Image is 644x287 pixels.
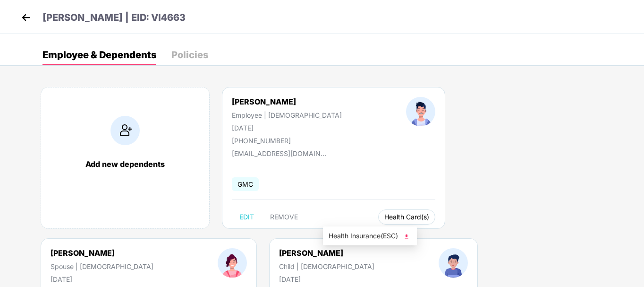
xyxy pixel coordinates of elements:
div: Employee | [DEMOGRAPHIC_DATA] [232,111,342,119]
div: Child | [DEMOGRAPHIC_DATA] [279,262,374,270]
img: back [19,10,33,25]
span: GMC [232,177,259,191]
button: REMOVE [263,209,305,225]
div: [PERSON_NAME] [232,97,342,106]
div: [DATE] [279,275,374,283]
span: Health Card(s) [384,215,429,219]
div: [EMAIL_ADDRESS][DOMAIN_NAME] [232,149,326,157]
span: REMOVE [270,213,298,221]
div: [DATE] [51,275,153,283]
div: Add new dependents [51,159,200,169]
div: Spouse | [DEMOGRAPHIC_DATA] [51,262,153,270]
button: Health Card(s) [378,209,435,225]
span: Health Insurance(ESC) [329,231,411,241]
div: Employee & Dependents [42,50,156,60]
div: [PERSON_NAME] [279,248,374,258]
div: Policies [171,50,208,60]
div: [DATE] [232,124,342,132]
img: addIcon [110,116,140,145]
div: [PERSON_NAME] [51,248,153,258]
span: EDIT [239,213,254,221]
img: svg+xml;base64,PHN2ZyB4bWxucz0iaHR0cDovL3d3dy53My5vcmcvMjAwMC9zdmciIHhtbG5zOnhsaW5rPSJodHRwOi8vd3... [402,232,411,241]
img: profileImage [218,248,247,278]
button: EDIT [232,209,262,225]
img: profileImage [406,97,435,126]
img: profileImage [439,248,468,278]
div: [PHONE_NUMBER] [232,137,342,145]
p: [PERSON_NAME] | EID: VI4663 [42,10,186,25]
